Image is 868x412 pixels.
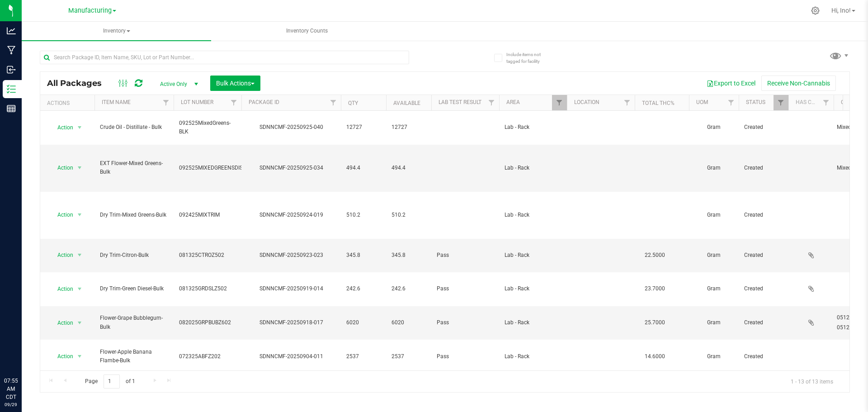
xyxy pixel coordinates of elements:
[505,318,561,327] span: Lab - Rack
[74,208,85,221] span: select
[326,95,341,110] a: Filter
[74,161,85,174] span: select
[346,251,381,260] span: 345.8
[240,123,342,132] div: SDNNCMF-20250925-040
[100,348,168,365] span: Flower-Apple Banana Flambe-Bulk
[179,352,236,361] span: 072325ABFZ202
[437,284,494,293] span: Pass
[744,284,783,293] span: Created
[7,46,16,55] inline-svg: Manufacturing
[694,164,733,172] span: Gram
[744,251,783,260] span: Created
[810,6,821,15] div: Manage settings
[392,164,426,172] span: 494.4
[4,377,18,401] p: 07:55 AM CDT
[574,99,599,105] a: Location
[100,284,168,293] span: Dry Trim-Green Diesel-Bulk
[788,95,834,111] th: Has COA
[49,121,74,134] span: Action
[4,401,18,408] p: 09/29
[22,22,211,41] a: Inventory
[104,374,120,388] input: 1
[240,211,342,219] div: SDNNCMF-20250924-019
[7,65,16,74] inline-svg: Inbound
[437,251,494,260] span: Pass
[620,95,635,110] a: Filter
[40,51,409,64] input: Search Package ID, Item Name, SKU, Lot or Part Number...
[240,318,342,327] div: SDNNCMF-20250918-017
[49,249,74,261] span: Action
[819,95,834,110] a: Filter
[694,251,733,260] span: Gram
[744,318,783,327] span: Created
[179,318,236,327] span: 082025GRPBUBZ602
[392,352,426,361] span: 2537
[102,99,131,105] a: Item Name
[74,121,85,134] span: select
[437,352,494,361] span: Pass
[746,99,765,105] a: Status
[346,164,381,172] span: 494.4
[68,7,112,14] span: Manufacturing
[212,22,401,41] a: Inventory Counts
[392,211,426,219] span: 510.2
[694,211,733,219] span: Gram
[74,249,85,261] span: select
[49,283,74,295] span: Action
[74,283,85,295] span: select
[744,352,783,361] span: Created
[240,284,342,293] div: SDNNCMF-20250919-014
[7,104,16,113] inline-svg: Reports
[346,352,381,361] span: 2537
[274,27,340,35] span: Inventory Counts
[640,282,670,295] span: 23.7000
[642,100,675,106] a: Total THC%
[505,123,561,132] span: Lab - Rack
[179,284,236,293] span: 081325GRDSLZ502
[694,123,733,132] span: Gram
[49,208,74,221] span: Action
[49,161,74,174] span: Action
[744,164,783,172] span: Created
[346,211,381,219] span: 510.2
[7,85,16,94] inline-svg: Inventory
[181,99,213,105] a: Lot Number
[393,100,420,106] a: Available
[640,316,670,329] span: 25.7000
[179,251,236,260] span: 081325CTROZ502
[505,284,561,293] span: Lab - Rack
[226,95,241,110] a: Filter
[9,340,36,367] iframe: Resource center
[100,251,168,260] span: Dry Trim-Citron-Bulk
[392,251,426,260] span: 345.8
[159,95,174,110] a: Filter
[783,374,840,388] span: 1 - 13 of 13 items
[439,99,481,105] a: Lab Test Result
[744,123,783,132] span: Created
[640,350,670,363] span: 14.6000
[47,100,91,106] div: Actions
[437,318,494,327] span: Pass
[392,123,426,132] span: 12727
[77,374,142,388] span: Page of 1
[100,211,168,219] span: Dry Trim-Mixed Greens-Bulk
[346,123,381,132] span: 12727
[506,51,552,65] span: Include items not tagged for facility
[249,99,279,105] a: Package ID
[701,76,761,91] button: Export to Excel
[240,164,342,172] div: SDNNCMF-20250925-034
[392,318,426,327] span: 6020
[694,352,733,361] span: Gram
[505,164,561,172] span: Lab - Rack
[505,352,561,361] span: Lab - Rack
[640,249,670,262] span: 22.5000
[831,7,851,14] span: Hi, Ino!
[74,350,85,363] span: select
[179,119,236,136] span: 092525MixedGreens-BLK
[100,123,168,132] span: Crude Oil - Distillate - Bulk
[47,78,111,88] span: All Packages
[744,211,783,219] span: Created
[505,211,561,219] span: Lab - Rack
[761,76,836,91] button: Receive Non-Cannabis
